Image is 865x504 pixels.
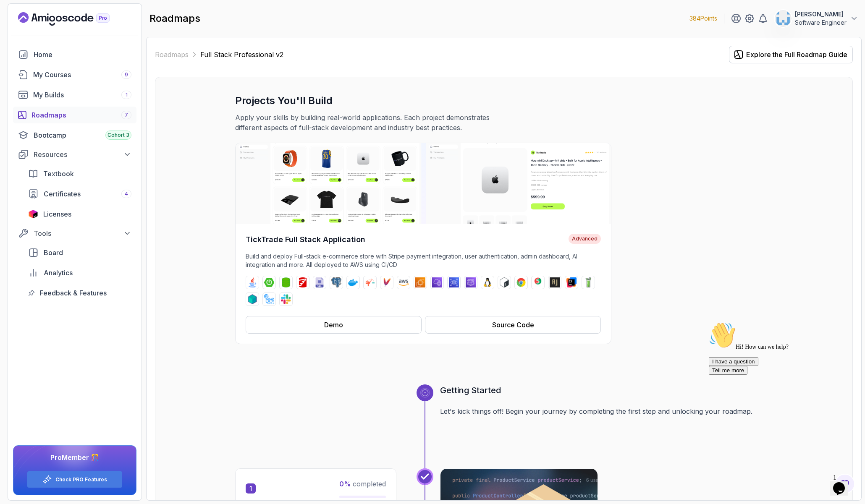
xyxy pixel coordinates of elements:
[43,169,74,179] span: Textbook
[264,277,274,287] img: spring-boot logo
[34,50,131,60] div: Home
[31,110,131,120] div: Roadmaps
[298,277,308,287] img: flyway logo
[247,277,257,287] img: java logo
[466,277,476,287] img: route53 logo
[324,320,343,330] div: Demo
[516,277,526,287] img: chrome logo
[34,228,131,238] div: Tools
[398,277,409,287] img: aws logo
[492,320,534,330] div: Source Code
[235,94,773,107] h3: Projects You'll Build
[339,480,386,488] span: completed
[23,244,136,261] a: board
[125,71,128,78] span: 9
[34,149,131,159] div: Resources
[246,252,601,269] p: Build and deploy Full-stack e-commerce store with Stripe payment integration, user authentication...
[125,112,128,118] span: 7
[729,46,853,63] button: Explore the Full Roadmap Guide
[44,189,81,199] span: Certificates
[281,294,291,304] img: slack logo
[440,406,773,416] p: Let's kick things off! Begin your journey by completing the first step and unlocking your roadmap.
[13,66,136,83] a: courses
[339,480,351,488] span: 0 %
[27,471,123,488] button: Check PRO Features
[382,277,392,287] img: maven logo
[236,143,611,224] img: TickTrade Full Stack Application
[23,165,136,182] a: textbook
[264,294,274,304] img: github-actions logo
[3,3,30,30] img: :wave:
[3,25,83,31] span: Hi! How can we help?
[55,476,107,483] a: Check PRO Features
[246,234,365,245] h4: TickTrade Full Stack Application
[23,264,136,281] a: analytics
[155,50,189,60] a: Roadmaps
[795,10,847,18] p: [PERSON_NAME]
[569,234,601,244] span: Advanced
[689,14,717,23] p: 384 Points
[43,209,71,219] span: Licenses
[281,277,291,287] img: spring-data-jpa logo
[13,46,136,63] a: home
[13,226,136,241] button: Tools
[705,319,857,466] iframe: chat widget
[449,277,459,287] img: rds logo
[583,277,593,287] img: mockito logo
[33,70,131,80] div: My Courses
[13,107,136,123] a: roadmaps
[775,10,791,26] img: user profile image
[23,206,136,222] a: licenses
[200,50,283,60] p: Full Stack Professional v2
[550,277,560,287] img: assertj logo
[34,130,131,140] div: Bootcamp
[125,191,128,197] span: 4
[44,248,63,258] span: Board
[775,10,858,27] button: user profile image[PERSON_NAME]Software Engineer
[432,277,442,287] img: vpc logo
[566,277,577,287] img: intellij logo
[13,86,136,103] a: builds
[13,127,136,144] a: bootcamp
[315,277,325,287] img: sql logo
[107,132,129,138] span: Cohort 3
[33,90,131,100] div: My Builds
[795,18,847,27] p: Software Engineer
[331,277,341,287] img: postgres logo
[533,277,543,287] img: junit logo
[3,39,53,47] button: I have a question
[247,294,257,304] img: testcontainers logo
[365,277,375,287] img: jib logo
[246,316,422,334] button: Demo
[235,112,517,133] p: Apply your skills by building real-world applications. Each project demonstrates different aspect...
[440,384,773,396] h3: Getting Started
[149,12,200,25] h2: roadmaps
[482,277,493,287] img: linux logo
[3,47,42,56] button: Tell me more
[13,147,136,162] button: Resources
[415,277,425,287] img: ec2 logo
[3,3,155,56] div: 👋Hi! How can we help?I have a questionTell me more
[425,316,601,334] button: Source Code
[246,483,256,494] span: 1
[348,277,358,287] img: docker logo
[126,91,128,98] span: 1
[23,285,136,301] a: feedback
[830,470,857,496] iframe: chat widget
[746,50,847,60] div: Explore the Full Roadmap Guide
[28,210,38,218] img: jetbrains icon
[23,185,136,202] a: certificates
[44,268,73,278] span: Analytics
[499,277,509,287] img: bash logo
[40,288,107,298] span: Feedback & Features
[18,12,129,26] a: Landing page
